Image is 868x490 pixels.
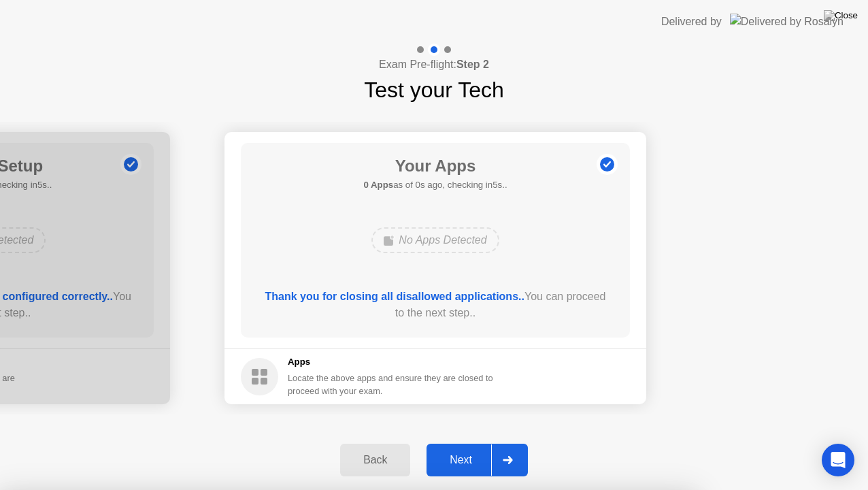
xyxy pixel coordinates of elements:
b: Step 2 [456,59,489,70]
h1: Your Apps [363,154,507,178]
img: Delivered by Rosalyn [730,14,844,29]
h1: Test your Tech [364,73,504,106]
h5: as of 0s ago, checking in5s.. [363,178,507,192]
b: Thank you for closing all disallowed applications.. [265,291,524,302]
div: You can proceed to the next step.. [261,289,611,321]
b: 0 Apps [363,180,393,190]
h5: Apps [288,355,494,369]
h4: Exam Pre-flight: [379,56,489,73]
div: No Apps Detected [371,227,499,253]
div: Locate the above apps and ensure they are closed to proceed with your exam. [288,372,494,397]
div: Next [431,454,491,466]
img: Close [824,10,858,21]
div: Open Intercom Messenger [822,444,854,476]
div: Delivered by [661,14,722,30]
div: Back [344,454,406,466]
